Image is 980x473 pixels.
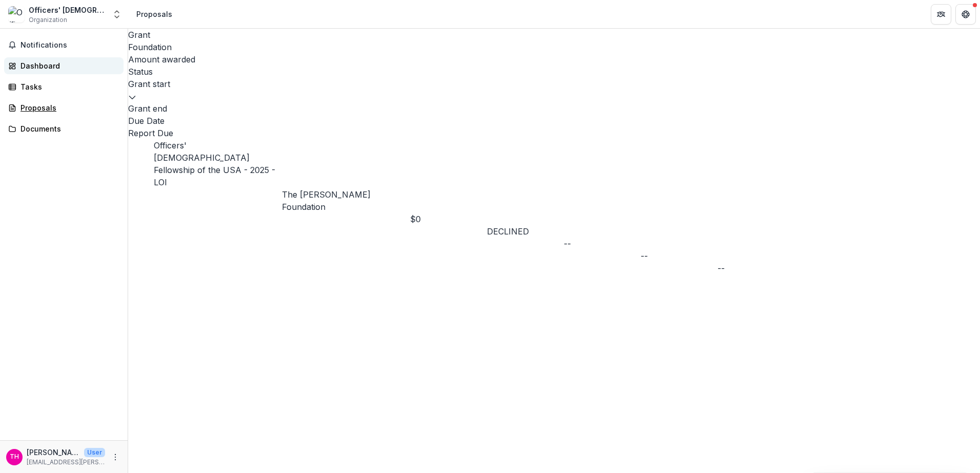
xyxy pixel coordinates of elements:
div: Documents [21,123,115,134]
div: Report Due [128,127,980,139]
div: -- [564,238,641,250]
div: Status [128,66,980,78]
div: Proposals [21,102,115,113]
div: Foundation [128,41,980,53]
a: Dashboard [4,57,124,74]
p: User [84,448,105,457]
p: The [PERSON_NAME] Foundation [282,188,410,213]
a: Documents [4,120,124,137]
div: Amount awarded [128,53,980,66]
div: Grant [128,29,980,41]
div: Due Date [128,115,980,127]
div: Grant start [128,78,980,90]
span: Notifications [21,41,119,50]
div: Tasks [21,81,115,92]
div: -- [641,250,718,262]
div: Grant end [128,102,980,115]
svg: sorted descending [128,93,136,101]
div: Grant start [128,78,980,102]
span: Organization [29,15,67,25]
button: Get Help [955,4,976,25]
button: Open entity switcher [110,4,124,25]
div: Proposals [136,9,172,19]
a: Officers' [DEMOGRAPHIC_DATA] Fellowship of the USA - 2025 - LOI [154,140,275,187]
button: Notifications [4,37,124,53]
div: Officers' [DEMOGRAPHIC_DATA] Fellowship of the [GEOGRAPHIC_DATA] [29,5,106,15]
span: DECLINED [487,226,529,236]
a: Tasks [4,78,124,95]
button: More [109,451,121,463]
p: [EMAIL_ADDRESS][PERSON_NAME][DOMAIN_NAME] [27,458,105,467]
div: Teppi Helms [10,454,19,460]
p: [PERSON_NAME] [27,447,80,458]
button: Partners [931,4,951,25]
div: Dashboard [21,60,115,71]
div: -- [718,262,794,274]
a: Proposals [4,99,124,116]
img: Officers' Christian Fellowship of the USA [8,6,25,23]
nav: breadcrumb [132,7,176,21]
div: $0 [410,213,487,225]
